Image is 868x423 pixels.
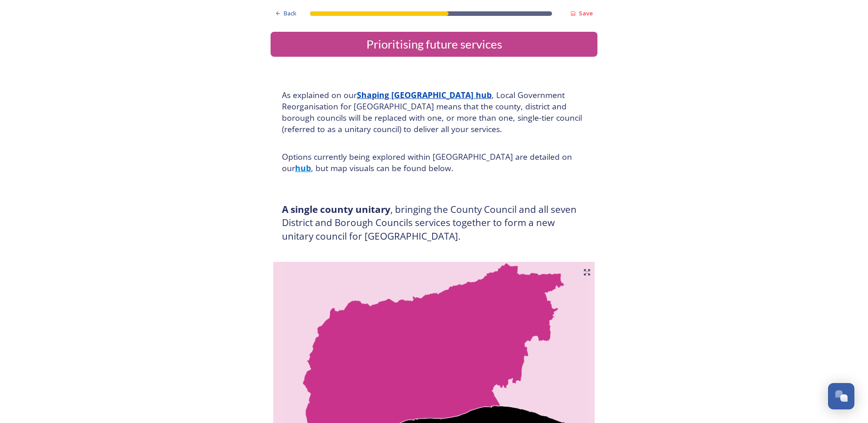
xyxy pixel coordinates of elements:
[828,383,854,409] button: Open Chat
[282,203,586,243] h3: , bringing the County Council and all seven District and Borough Councils services together to fo...
[282,203,390,216] strong: A single county unitary
[357,89,492,100] a: Shaping [GEOGRAPHIC_DATA] hub
[282,151,586,174] h4: Options currently being explored within [GEOGRAPHIC_DATA] are detailed on our , but map visuals c...
[284,9,296,18] span: Back
[579,9,593,17] strong: Save
[274,35,594,53] div: Prioritising future services
[295,162,311,173] a: hub
[282,89,586,135] h4: As explained on our , Local Government Reorganisation for [GEOGRAPHIC_DATA] means that the county...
